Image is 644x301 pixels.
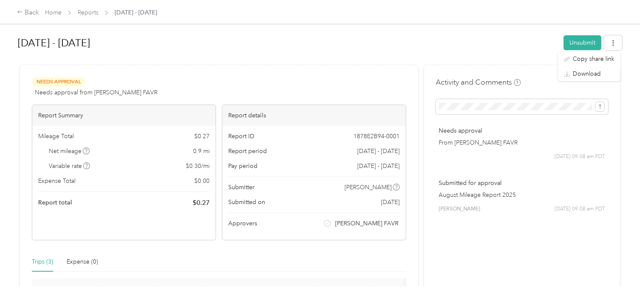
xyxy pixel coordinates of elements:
[228,147,267,156] span: Report period
[38,176,76,185] span: Expense Total
[193,147,210,156] span: 0.9 mi
[67,257,98,267] div: Expense (0)
[32,105,216,126] div: Report Summary
[228,162,258,170] span: Pay period
[32,77,85,87] span: Needs Approval
[194,176,210,185] span: $ 0.00
[49,162,90,170] span: Variable rate
[335,219,398,228] span: [PERSON_NAME] FAVR
[357,162,400,170] span: [DATE] - [DATE]
[344,183,392,192] span: [PERSON_NAME]
[554,205,605,213] span: [DATE] 09:08 am PDT
[38,132,74,141] span: Mileage Total
[436,77,521,88] h4: Activity and Comments
[228,198,265,207] span: Submitted on
[439,205,480,213] span: [PERSON_NAME]
[222,105,406,126] div: Report details
[357,147,400,156] span: [DATE] - [DATE]
[439,126,605,135] p: Needs approval
[563,35,601,50] button: Unsubmit
[45,9,62,16] a: Home
[353,132,400,141] span: 1878E2B94-0001
[32,257,53,267] div: Trips (3)
[38,198,72,207] span: Report total
[228,219,257,228] span: Approvers
[554,153,605,161] span: [DATE] 09:08 am PDT
[439,138,605,147] p: From [PERSON_NAME] FAVR
[228,132,255,141] span: Report ID
[573,54,614,63] span: Copy share link
[49,147,90,156] span: Net mileage
[228,183,255,192] span: Submitter
[35,88,157,97] span: Needs approval from [PERSON_NAME] FAVR
[573,69,601,78] span: Download
[439,190,605,199] p: August Mileage Report 2025
[439,179,605,187] p: Submitted for approval
[194,132,210,141] span: $ 0.27
[17,8,39,18] div: Back
[193,198,210,208] span: $ 0.27
[186,162,210,170] span: $ 0.30 / mi
[18,33,557,53] h1: Aug 16 - 31, 2025
[381,198,400,207] span: [DATE]
[78,9,98,16] a: Reports
[596,253,644,301] iframe: Everlance-gr Chat Button Frame
[115,8,157,17] span: [DATE] - [DATE]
